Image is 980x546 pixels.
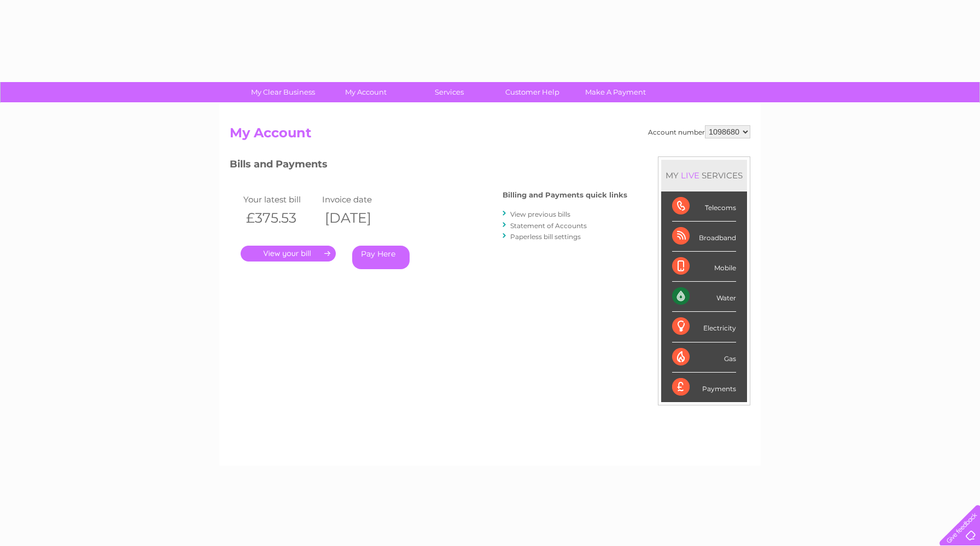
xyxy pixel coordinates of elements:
[319,192,398,207] td: Invoice date
[241,192,319,207] td: Your latest bill
[672,282,736,312] div: Water
[510,222,587,230] a: Statement of Accounts
[241,207,319,229] th: £375.53
[230,125,750,146] h2: My Account
[661,160,747,191] div: MY SERVICES
[672,312,736,342] div: Electricity
[487,82,577,102] a: Customer Help
[672,373,736,402] div: Payments
[672,342,736,373] div: Gas
[510,233,581,241] a: Paperless bill settings
[241,246,336,262] a: .
[672,222,736,252] div: Broadband
[672,191,736,222] div: Telecoms
[570,82,661,102] a: Make A Payment
[672,252,736,282] div: Mobile
[319,207,398,229] th: [DATE]
[679,170,702,181] div: LIVE
[503,191,627,199] h4: Billing and Payments quick links
[352,246,410,269] a: Pay Here
[238,82,328,102] a: My Clear Business
[404,82,494,102] a: Services
[648,125,750,138] div: Account number
[510,210,570,218] a: View previous bills
[230,156,627,176] h3: Bills and Payments
[321,82,411,102] a: My Account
